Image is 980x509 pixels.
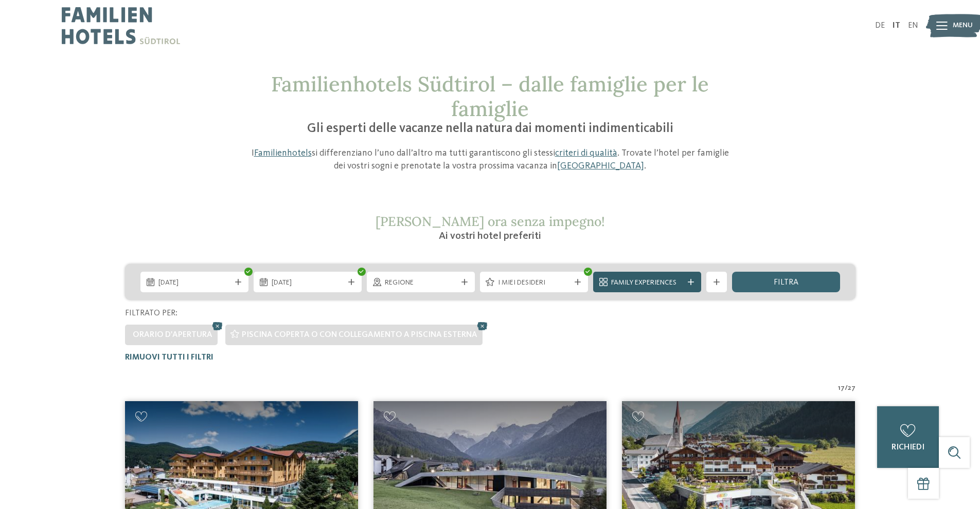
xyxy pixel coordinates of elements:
[439,231,541,241] span: Ai vostri hotel preferiti
[845,383,848,393] span: /
[774,278,798,287] span: filtra
[875,22,885,30] a: DE
[376,213,605,230] span: [PERSON_NAME] ora senza impegno!
[555,148,617,158] a: criteri di qualità
[307,122,673,135] span: Gli esperti delle vacanze nella natura dai momenti indimenticabili
[254,148,312,158] a: Familienhotels
[611,278,683,288] span: Family Experiences
[125,353,213,362] span: Rimuovi tutti i filtri
[125,309,177,317] span: Filtrato per:
[246,147,735,173] p: I si differenziano l’uno dall’altro ma tutti garantiscono gli stessi . Trovate l’hotel per famigl...
[133,331,212,339] span: Orario d'apertura
[877,406,939,468] a: richiedi
[838,383,845,393] span: 17
[908,22,918,30] a: EN
[557,161,644,171] a: [GEOGRAPHIC_DATA]
[272,278,344,288] span: [DATE]
[893,22,900,30] a: IT
[498,278,570,288] span: I miei desideri
[242,331,477,339] span: Piscina coperta o con collegamento a piscina esterna
[892,443,924,451] span: richiedi
[385,278,457,288] span: Regione
[848,383,856,393] span: 27
[271,71,709,122] span: Familienhotels Südtirol – dalle famiglie per le famiglie
[158,278,230,288] span: [DATE]
[953,21,973,31] span: Menu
